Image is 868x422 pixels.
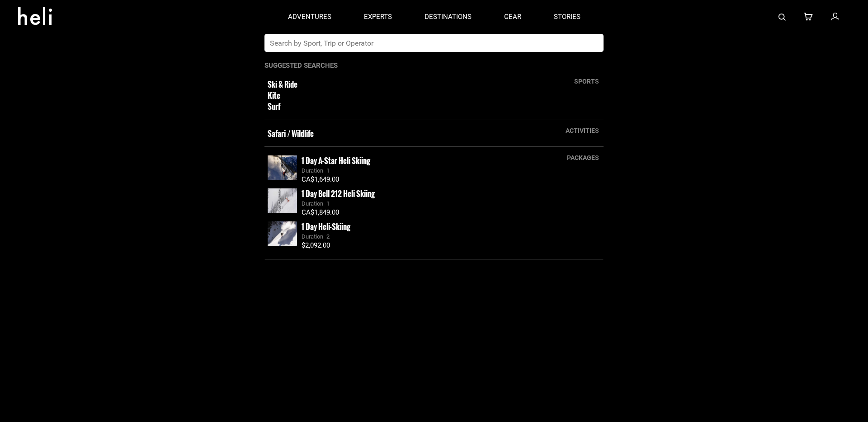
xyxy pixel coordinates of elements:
[364,12,392,22] p: experts
[268,90,534,101] small: Kite
[425,12,472,22] p: destinations
[561,126,604,135] div: activities
[268,188,297,213] img: images
[302,232,600,241] div: Duration -
[778,14,786,21] img: search-bar-icon.svg
[570,77,604,86] div: sports
[302,241,330,249] span: $2,092.00
[268,101,534,112] small: Surf
[302,166,600,175] div: Duration -
[302,175,339,183] span: CA$1,649.00
[302,188,375,199] small: 1 Day Bell 212 Heli Skiing
[302,155,370,166] small: 1 Day A-Star Heli Skiing
[326,233,330,239] span: 2
[268,155,297,180] img: images
[268,128,534,139] small: Safari / Wildlife
[562,153,604,162] div: packages
[268,79,534,90] small: Ski & Ride
[264,34,585,52] input: Search by Sport, Trip or Operator
[302,199,600,208] div: Duration -
[302,221,350,232] small: 1 Day Heli-Skiing
[326,200,330,206] span: 1
[326,167,330,173] span: 1
[268,221,297,246] img: images
[264,61,604,70] p: Suggested Searches
[288,12,331,22] p: adventures
[302,208,339,216] span: CA$1,849.00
